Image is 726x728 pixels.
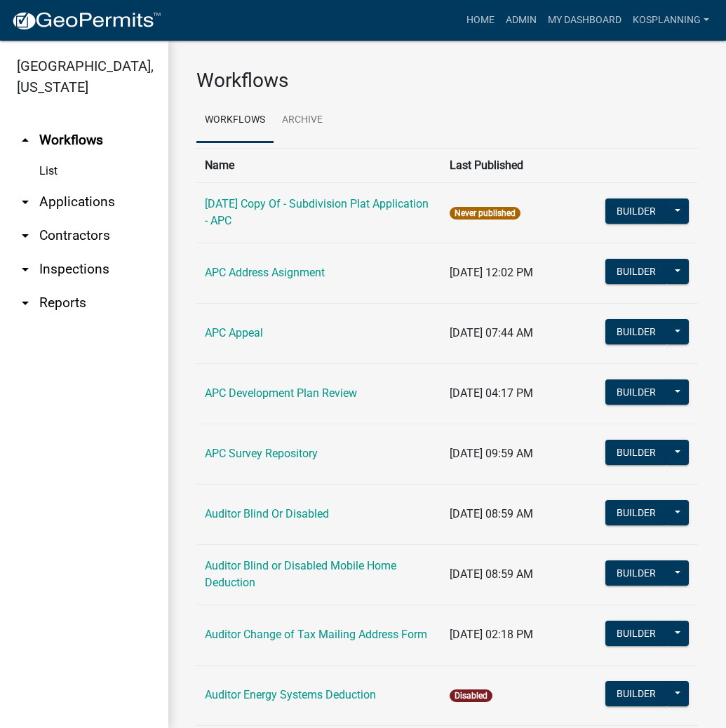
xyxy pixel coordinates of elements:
span: Disabled [450,689,492,702]
button: Builder [605,621,667,646]
button: Builder [605,198,667,224]
button: Builder [605,379,667,405]
a: APC Address Asignment [205,266,325,279]
span: Never published [450,207,520,220]
a: Archive [274,98,331,143]
i: arrow_drop_up [17,132,34,149]
span: [DATE] 12:02 PM [450,266,533,279]
a: APC Survey Repository [205,447,318,460]
span: [DATE] 02:18 PM [450,628,533,641]
th: Last Published [441,148,596,182]
a: APC Appeal [205,326,263,339]
button: Builder [605,440,667,465]
button: Builder [605,500,667,525]
button: Builder [605,560,667,586]
span: [DATE] 07:44 AM [450,326,533,339]
a: Home [461,7,500,34]
a: kosplanning [627,7,715,34]
i: arrow_drop_down [17,194,34,210]
span: [DATE] 08:59 AM [450,567,533,581]
button: Builder [605,681,667,706]
a: Auditor Energy Systems Deduction [205,688,376,701]
i: arrow_drop_down [17,227,34,244]
span: [DATE] 04:17 PM [450,386,533,400]
a: Workflows [196,98,274,143]
a: My Dashboard [542,7,627,34]
i: arrow_drop_down [17,295,34,311]
th: Name [196,148,441,182]
button: Builder [605,259,667,284]
i: arrow_drop_down [17,261,34,278]
a: Auditor Blind or Disabled Mobile Home Deduction [205,559,396,589]
a: Auditor Change of Tax Mailing Address Form [205,628,427,641]
button: Builder [605,319,667,344]
span: [DATE] 08:59 AM [450,507,533,520]
a: Admin [500,7,542,34]
a: APC Development Plan Review [205,386,357,400]
h3: Workflows [196,69,698,93]
a: [DATE] Copy Of - Subdivision Plat Application - APC [205,197,429,227]
a: Auditor Blind Or Disabled [205,507,329,520]
span: [DATE] 09:59 AM [450,447,533,460]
